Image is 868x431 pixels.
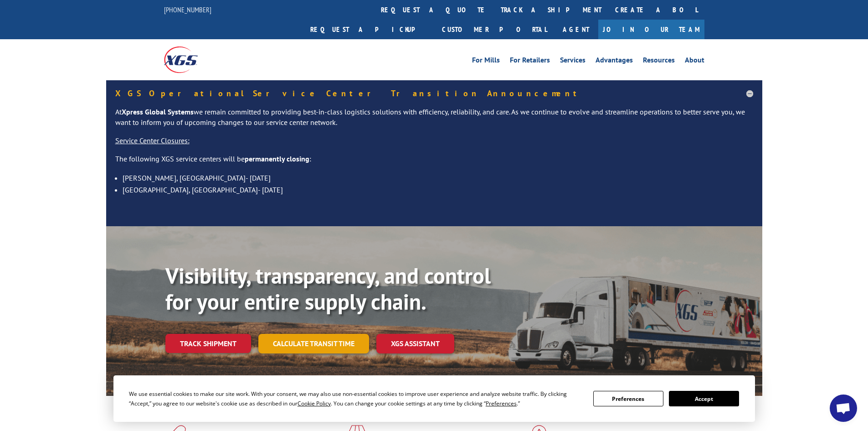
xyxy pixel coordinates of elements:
[115,107,753,136] p: At we remain committed to providing best-in-class logistics solutions with efficiency, reliabilit...
[258,334,369,353] a: Calculate transit time
[376,334,454,353] a: XGS ASSISTANT
[643,57,675,67] a: Resources
[164,5,211,14] a: [PHONE_NUMBER]
[115,89,753,98] h5: XGS Operational Service Center Transition Announcement
[115,154,753,172] p: The following XGS service centers will be :
[685,57,704,67] a: About
[830,395,857,422] a: Open chat
[669,391,739,406] button: Accept
[486,400,517,407] span: Preferences
[593,391,663,406] button: Preferences
[129,389,582,408] div: We use essential cookies to make our site work. With your consent, we may also use non-essential ...
[113,375,755,422] div: Cookie Consent Prompt
[165,334,251,353] a: Track shipment
[560,57,586,67] a: Services
[472,57,500,67] a: For Mills
[596,57,633,67] a: Advantages
[298,400,331,407] span: Cookie Policy
[303,20,435,39] a: Request a pickup
[123,184,753,196] li: [GEOGRAPHIC_DATA], [GEOGRAPHIC_DATA]- [DATE]
[598,20,704,39] a: Join Our Team
[245,154,309,163] strong: permanently closing
[115,136,190,145] u: Service Center Closures:
[510,57,550,67] a: For Retailers
[165,261,491,316] b: Visibility, transparency, and control for your entire supply chain.
[554,20,598,39] a: Agent
[435,20,554,39] a: Customer Portal
[122,107,194,116] strong: Xpress Global Systems
[123,172,753,184] li: [PERSON_NAME], [GEOGRAPHIC_DATA]- [DATE]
